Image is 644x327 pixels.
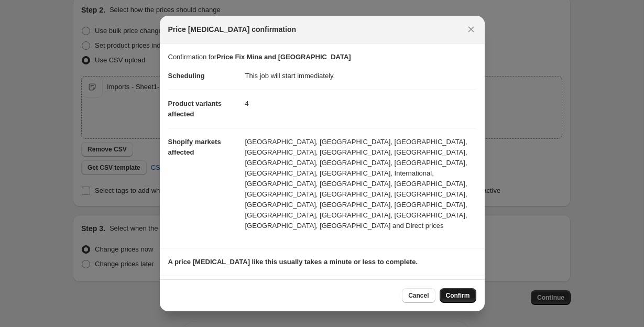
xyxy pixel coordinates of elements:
span: Product variants affected [168,100,222,118]
button: Confirm [440,288,476,303]
p: Confirmation for [168,52,476,62]
span: Price [MEDICAL_DATA] confirmation [168,24,297,35]
b: A price [MEDICAL_DATA] like this usually takes a minute or less to complete. [168,258,418,266]
button: Cancel [402,288,435,303]
dd: This job will start immediately. [245,62,476,90]
span: Cancel [408,291,429,300]
span: Confirm [446,291,470,300]
button: Close [464,22,478,37]
b: Price Fix Mina and [GEOGRAPHIC_DATA] [216,53,351,61]
dd: 4 [245,90,476,117]
span: Shopify markets affected [168,138,221,156]
span: Scheduling [168,72,205,80]
dd: [GEOGRAPHIC_DATA], [GEOGRAPHIC_DATA], [GEOGRAPHIC_DATA], [GEOGRAPHIC_DATA], [GEOGRAPHIC_DATA], [G... [245,128,476,239]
